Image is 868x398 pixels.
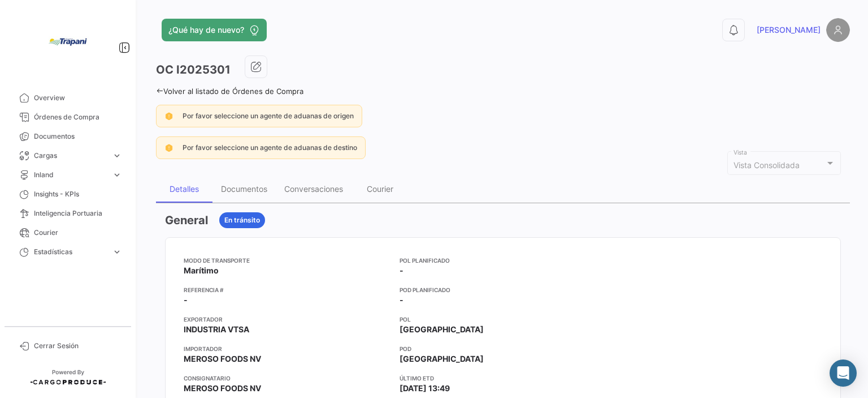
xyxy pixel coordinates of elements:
[34,151,107,161] span: Cargas
[34,341,122,351] span: Cerrar Sesión
[34,131,122,142] span: Documentos
[184,256,390,265] app-card-info-title: Modo de Transporte
[184,383,261,394] span: MEROSO FOODS NV
[830,360,857,387] div: Abrir Intercom Messenger
[400,374,606,383] app-card-info-title: Último ETD
[400,265,403,276] span: -
[184,374,390,383] app-card-info-title: Consignatario
[184,285,390,294] app-card-info-title: Referencia #
[183,143,357,152] span: Por favor seleccione un agente de aduanas de destino
[34,93,122,103] span: Overview
[184,265,219,276] span: Marítimo
[170,184,199,194] div: Detalles
[757,24,821,36] span: [PERSON_NAME]
[9,127,127,146] a: Documentos
[156,87,303,96] a: Volver al listado de Órdenes de Compra
[367,184,393,194] div: Courier
[400,344,606,353] app-card-info-title: POD
[734,160,800,170] mat-select-trigger: Vista Consolidada
[9,88,127,108] a: Overview
[112,247,122,257] span: expand_more
[34,228,122,238] span: Courier
[184,324,249,335] span: INDUSTRIA VTSA
[40,14,96,70] img: bd005829-9598-4431-b544-4b06bbcd40b2.jpg
[34,189,122,199] span: Insights - KPIs
[34,208,122,219] span: Inteligencia Portuaria
[284,184,343,194] div: Conversaciones
[400,383,450,394] span: [DATE] 13:49
[221,184,267,194] div: Documentos
[184,344,390,353] app-card-info-title: Importador
[184,315,390,324] app-card-info-title: Exportador
[9,108,127,127] a: Órdenes de Compra
[156,62,231,78] h3: OC I2025301
[9,223,127,242] a: Courier
[184,294,188,306] span: -
[400,315,606,324] app-card-info-title: POL
[400,353,484,365] span: [GEOGRAPHIC_DATA]
[9,204,127,223] a: Inteligencia Portuaria
[400,285,606,294] app-card-info-title: POD Planificado
[826,18,850,42] img: placeholder-user.png
[400,256,606,265] app-card-info-title: POL Planificado
[400,324,484,335] span: [GEOGRAPHIC_DATA]
[168,24,244,36] span: ¿Qué hay de nuevo?
[34,170,107,180] span: Inland
[112,151,122,161] span: expand_more
[112,170,122,180] span: expand_more
[34,112,122,122] span: Órdenes de Compra
[34,247,107,257] span: Estadísticas
[224,215,260,225] span: En tránsito
[165,212,208,228] h3: General
[9,185,127,204] a: Insights - KPIs
[184,353,261,365] span: MEROSO FOODS NV
[400,294,403,306] span: -
[183,112,354,120] span: Por favor seleccione un agente de aduanas de origen
[162,19,267,41] button: ¿Qué hay de nuevo?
